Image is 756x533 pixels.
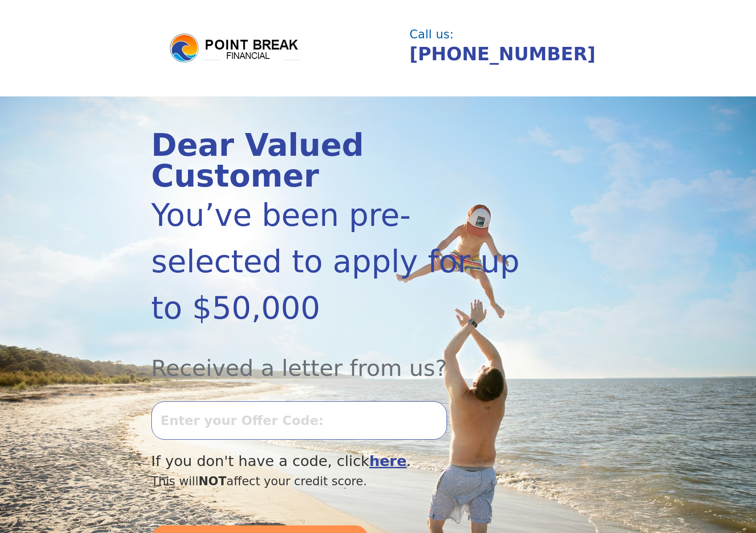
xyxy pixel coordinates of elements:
[369,453,407,470] a: here
[151,401,447,440] input: Enter your Offer Code:
[409,29,598,40] div: Call us:
[151,331,537,385] div: Received a letter from us?
[151,472,537,490] div: This will affect your credit score.
[168,32,302,64] img: logo.png
[199,474,227,488] span: NOT
[409,43,596,65] a: [PHONE_NUMBER]
[151,450,537,472] div: If you don't have a code, click .
[151,130,537,192] div: Dear Valued Customer
[151,192,537,331] div: You’ve been pre-selected to apply for up to $50,000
